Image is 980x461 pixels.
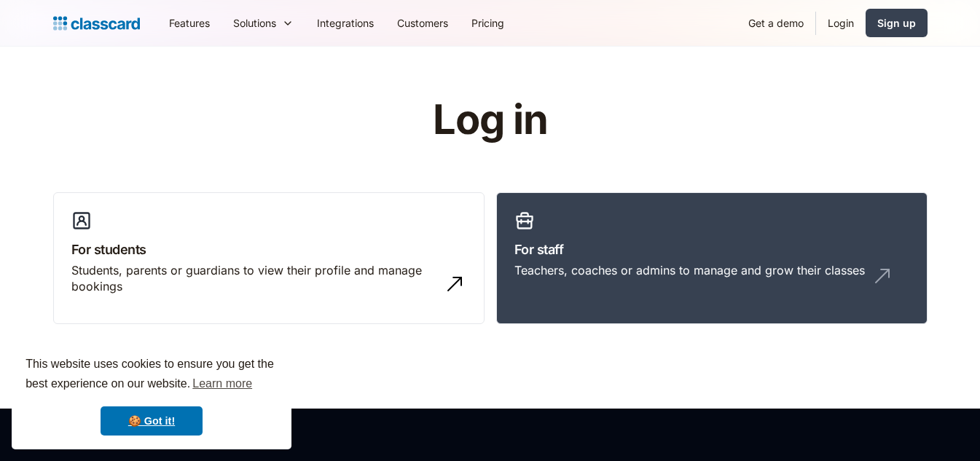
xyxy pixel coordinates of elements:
[233,15,276,31] div: Solutions
[514,262,865,278] div: Teachers, coaches or admins to manage and grow their classes
[305,7,385,39] a: Integrations
[12,342,291,449] div: cookieconsent
[26,355,278,395] span: This website uses cookies to ensure you get the best experience on our website.
[460,7,516,39] a: Pricing
[190,373,254,395] a: learn more about cookies
[816,7,866,39] a: Login
[385,7,460,39] a: Customers
[259,98,721,143] h1: Log in
[71,262,437,295] div: Students, parents or guardians to view their profile and manage bookings
[222,7,305,39] div: Solutions
[877,15,916,31] div: Sign up
[53,13,140,34] a: Logo
[101,406,203,436] a: dismiss cookie message
[514,240,909,259] h3: For staff
[53,192,485,325] a: For studentsStudents, parents or guardians to view their profile and manage bookings
[737,7,815,39] a: Get a demo
[157,7,222,39] a: Features
[71,240,466,259] h3: For students
[496,192,928,325] a: For staffTeachers, coaches or admins to manage and grow their classes
[866,9,928,37] a: Sign up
